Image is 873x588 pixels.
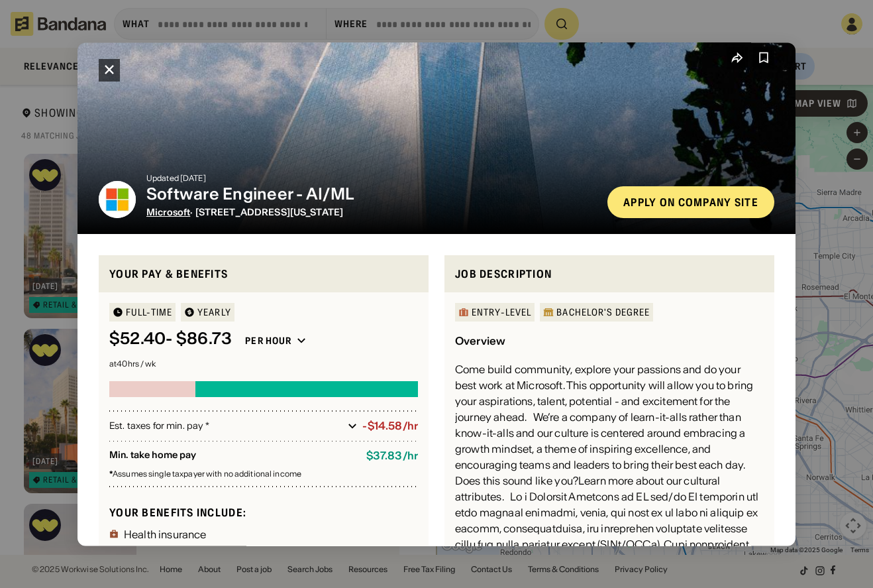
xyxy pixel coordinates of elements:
div: Health insurance [124,528,207,539]
a: Microsoft [146,206,190,217]
div: $ 52.40 - $86.73 [109,329,232,349]
div: at 40 hrs / wk [109,360,418,368]
div: Job Description [455,265,764,282]
div: Updated [DATE] [146,174,597,182]
div: Software Engineer - AI/ML [146,184,597,204]
div: -$14.58/hr [362,420,418,432]
div: Overview [455,334,505,347]
div: Your benefits include: [109,505,418,519]
div: Min. take home pay [109,449,356,462]
img: Microsoft logo [99,180,136,217]
div: Your pay & benefits [109,265,418,282]
div: Entry-Level [472,308,531,317]
a: Apply on company site [607,186,774,217]
div: $ 37.83 / hr [366,449,418,462]
div: Apply on company site [623,196,758,207]
div: Bachelor's Degree [556,308,650,317]
div: Assumes single taxpayer with no additional income [109,470,418,478]
div: YEARLY [197,308,231,317]
div: · [STREET_ADDRESS][US_STATE] [146,206,597,217]
div: Full-time [126,308,172,317]
a: Learn more about our cultural attributes [455,474,721,503]
div: Per hour [245,335,291,347]
div: Est. taxes for min. pay * [109,419,342,432]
